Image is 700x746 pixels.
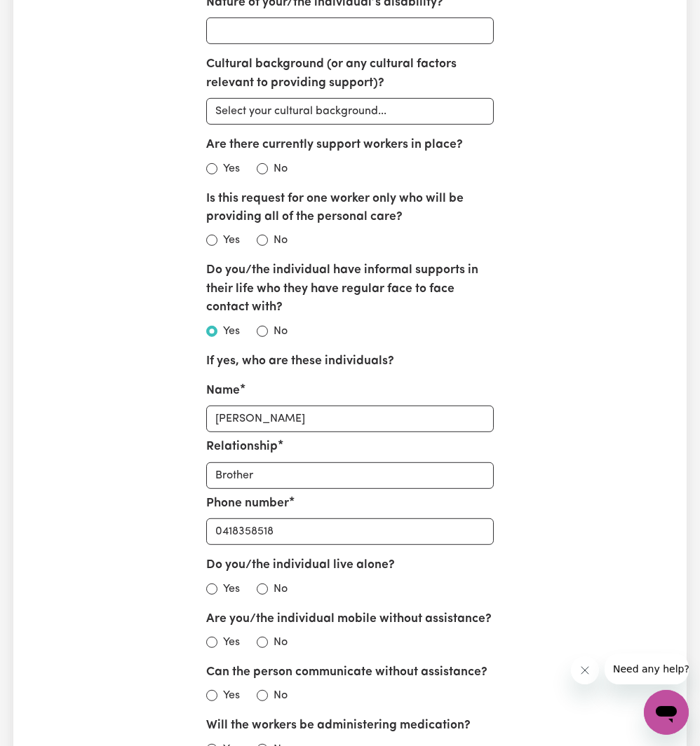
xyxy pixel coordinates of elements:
label: No [274,160,288,177]
input: e.g. 0410 821 981 [206,518,494,545]
iframe: Message from company [605,654,689,684]
label: No [274,687,288,704]
span: Need any help? [8,10,85,21]
input: e.g. Amber Smith [206,406,494,432]
label: Yes [223,323,240,340]
label: If yes, who are these individuals? [206,352,394,371]
label: Cultural background (or any cultural factors relevant to providing support)? [206,55,494,92]
label: Yes [223,232,240,249]
label: Is this request for one worker only who will be providing all of the personal care? [206,190,494,227]
label: Name [206,382,240,400]
label: No [274,232,288,249]
label: No [274,581,288,598]
label: Yes [223,581,240,598]
iframe: Close message [571,656,599,684]
label: Relationship [206,438,278,456]
label: Do you/the individual have informal supports in their life who they have regular face to face con... [206,261,494,317]
label: Can the person communicate without assistance? [206,663,487,682]
label: Will the workers be administering medication? [206,717,471,735]
label: Yes [223,687,240,704]
label: Are there currently support workers in place? [206,136,463,154]
iframe: Button to launch messaging window [644,690,689,735]
label: Phone number [206,495,289,513]
label: Yes [223,160,240,177]
input: e.g. Daughter [206,462,494,489]
label: No [274,634,288,651]
label: Are you/the individual mobile without assistance? [206,610,492,628]
label: Yes [223,634,240,651]
label: No [274,323,288,340]
label: Do you/the individual live alone? [206,556,395,574]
